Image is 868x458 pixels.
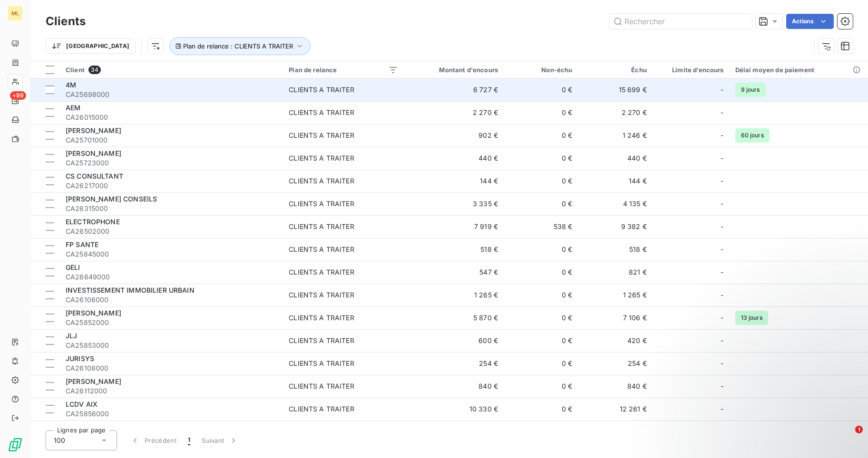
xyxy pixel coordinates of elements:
td: 0 € [504,329,578,352]
span: CA26502000 [66,227,277,236]
td: 6 727 € [404,78,504,101]
span: 4M [66,81,76,89]
td: 1 246 € [578,124,652,147]
td: 4 135 € [578,192,652,215]
td: 547 € [404,261,504,284]
td: 0 € [504,101,578,124]
td: 0 € [504,352,578,375]
span: - [721,336,723,345]
span: +99 [10,91,26,100]
td: 0 € [504,398,578,420]
div: CLIENTS A TRAITER [289,336,354,345]
button: Précédent [125,430,182,450]
iframe: Intercom notifications message [678,366,868,432]
span: ELECTROPHONE [66,218,120,226]
button: Plan de relance : CLIENTS A TRAITER [169,37,311,55]
div: Plan de relance [289,66,398,74]
span: CA26112000 [66,386,277,396]
div: CLIENTS A TRAITER [289,267,354,277]
span: 34 [88,66,101,74]
span: CA25856000 [66,409,277,419]
span: - [721,199,723,209]
td: 0 € [504,420,578,443]
h3: Clients [46,13,86,30]
button: Actions [786,14,834,29]
td: 3 335 € [404,192,504,215]
td: 7 919 € [404,215,504,238]
span: - [721,267,723,277]
span: - [721,359,723,368]
div: CLIENTS A TRAITER [289,245,354,254]
span: CA25698000 [66,90,277,99]
td: 0 € [504,147,578,170]
span: Plan de relance : CLIENTS A TRAITER [183,42,293,50]
span: GELI [66,263,80,271]
td: 9 382 € [578,215,652,238]
button: Suivant [196,430,244,450]
td: 1 265 € [404,284,504,306]
div: ML [8,6,23,21]
span: AEM [66,104,80,112]
td: 821 € [578,261,652,284]
span: CA26315000 [66,204,277,213]
div: CLIENTS A TRAITER [289,313,354,323]
span: 13 jours [735,311,768,325]
td: 12 261 € [578,398,652,420]
span: - [721,85,723,95]
span: 1 [188,436,190,445]
span: CA26108000 [66,363,277,373]
div: CLIENTS A TRAITER [289,382,354,391]
span: CA25853000 [66,341,277,350]
span: 1 [855,426,863,433]
td: 0 € [504,375,578,398]
td: 518 € [404,238,504,261]
div: CLIENTS A TRAITER [289,404,354,414]
span: CA25701000 [66,135,277,145]
span: CA25845000 [66,249,277,259]
span: CS CONSULTANT [66,172,123,180]
span: [PERSON_NAME] [66,149,121,157]
div: Non-échu [509,66,572,74]
span: - [721,131,723,140]
div: CLIENTS A TRAITER [289,131,354,140]
td: 0 € [504,284,578,306]
span: [PERSON_NAME] CONSEILS [66,195,157,203]
td: 902 € [404,124,504,147]
button: [GEOGRAPHIC_DATA] [46,38,136,54]
button: 1 [182,430,196,450]
span: CA26106000 [66,295,277,305]
td: 144 € [404,170,504,192]
span: - [721,108,723,117]
td: 10 330 € [404,398,504,420]
td: 0 € [504,306,578,329]
td: 518 € [578,238,652,261]
td: 840 € [578,375,652,398]
td: 538 € [504,215,578,238]
td: 600 € [404,329,504,352]
span: INVESTISSEMENT IMMOBILIER URBAIN [66,286,195,294]
span: CA25852000 [66,318,277,327]
div: CLIENTS A TRAITER [289,108,354,117]
div: CLIENTS A TRAITER [289,85,354,95]
span: CA26649000 [66,272,277,282]
span: LCDV AIX [66,400,98,408]
div: CLIENTS A TRAITER [289,153,354,163]
div: CLIENTS A TRAITER [289,199,354,209]
td: 2 270 € [578,101,652,124]
span: - [721,153,723,163]
td: 0 € [504,192,578,215]
input: Rechercher [609,14,752,29]
span: [PERSON_NAME] [66,126,121,134]
div: CLIENTS A TRAITER [289,359,354,368]
td: 0 € [504,78,578,101]
span: JLJ [66,332,77,340]
td: 12 048 € [404,420,504,443]
td: 254 € [404,352,504,375]
td: 420 € [578,329,652,352]
span: CA26217000 [66,181,277,191]
td: 440 € [578,147,652,170]
span: 60 jours [735,128,770,143]
td: 1 265 € [578,284,652,306]
div: CLIENTS A TRAITER [289,290,354,300]
td: 144 € [578,170,652,192]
